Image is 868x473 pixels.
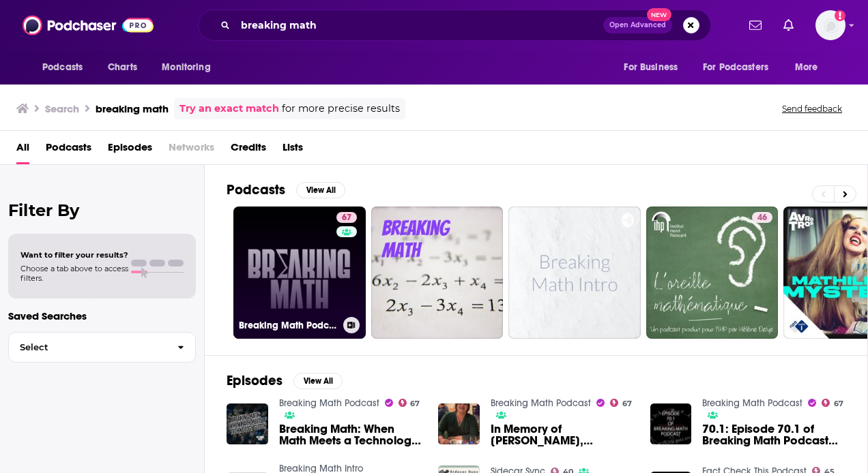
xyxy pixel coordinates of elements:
[491,397,591,409] a: Breaking Math Podcast
[20,264,128,283] span: Choose a tab above to access filters.
[603,17,672,33] button: Open AdvancedNew
[283,136,303,164] a: Lists
[239,320,338,331] h3: Breaking Math Podcast
[650,403,692,445] img: 70.1: Episode 70.1 of Breaking Math Podcast (Self-Reference)
[152,55,228,80] button: open menu
[282,101,400,117] span: for more precise results
[45,102,79,115] h3: Search
[622,401,632,407] span: 67
[198,10,711,41] div: Search podcasts, credits, & more...
[336,212,357,223] a: 67
[410,401,420,407] span: 67
[23,12,154,38] img: Podchaser - Follow, Share and Rate Podcasts
[279,423,422,446] a: Breaking Math: When Math Meets a Technology Glitch
[99,55,145,80] a: Charts
[438,403,480,445] img: In Memory of Sofia Baca, Cofounder and cohost of Breaking Math
[162,58,210,77] span: Monitoring
[702,423,845,446] a: 70.1: Episode 70.1 of Breaking Math Podcast (Self-Reference)
[815,10,845,40] img: User Profile
[491,423,634,446] a: In Memory of Sofia Baca, Cofounder and cohost of Breaking Math
[744,14,767,37] a: Show notifications dropdown
[227,181,285,198] h2: Podcasts
[8,332,196,363] button: Select
[757,211,767,225] span: 46
[108,136,152,164] a: Episodes
[42,58,83,77] span: Podcasts
[491,423,634,446] span: In Memory of [PERSON_NAME], Cofounder and cohost of Breaking Math
[785,55,835,80] button: open menu
[108,58,137,77] span: Charts
[702,397,802,409] a: Breaking Math Podcast
[227,372,343,389] a: EpisodesView All
[233,207,366,339] a: 67Breaking Math Podcast
[609,22,666,29] span: Open Advanced
[694,55,788,80] button: open menu
[795,58,818,77] span: More
[703,58,768,77] span: For Podcasters
[16,136,29,164] a: All
[610,399,632,407] a: 67
[296,182,345,198] button: View All
[614,55,695,80] button: open menu
[279,397,379,409] a: Breaking Math Podcast
[815,10,845,40] button: Show profile menu
[646,207,779,339] a: 46
[822,399,843,407] a: 67
[647,8,671,21] span: New
[33,55,100,80] button: open menu
[9,343,167,352] span: Select
[8,200,196,220] h2: Filter By
[231,136,266,164] a: Credits
[342,211,351,225] span: 67
[227,372,283,389] h2: Episodes
[8,309,196,322] p: Saved Searches
[624,58,678,77] span: For Business
[835,10,845,21] svg: Add a profile image
[399,399,420,407] a: 67
[778,103,846,115] button: Send feedback
[293,373,343,389] button: View All
[46,136,91,164] a: Podcasts
[20,250,128,260] span: Want to filter your results?
[834,401,843,407] span: 67
[227,403,268,445] img: Breaking Math: When Math Meets a Technology Glitch
[235,14,603,36] input: Search podcasts, credits, & more...
[169,136,214,164] span: Networks
[815,10,845,40] span: Logged in as PUPPublicity
[96,102,169,115] h3: breaking math
[752,212,772,223] a: 46
[227,181,345,198] a: PodcastsView All
[778,14,799,37] a: Show notifications dropdown
[179,101,279,117] a: Try an exact match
